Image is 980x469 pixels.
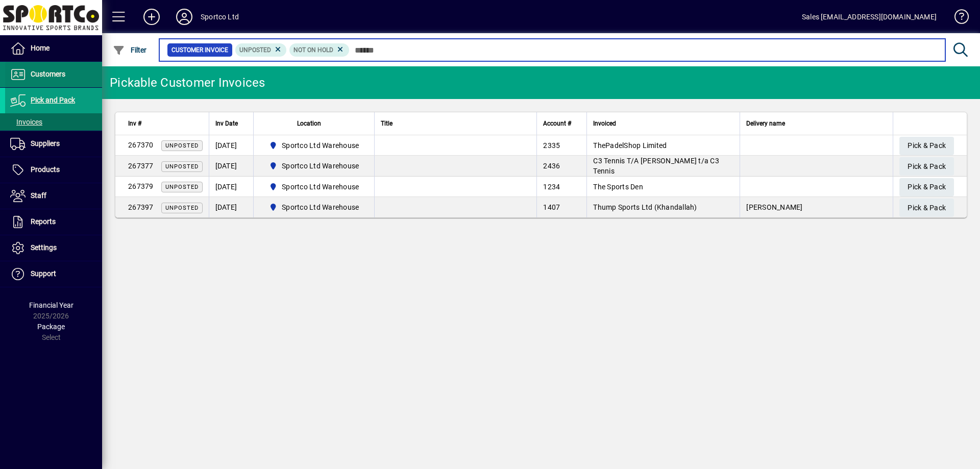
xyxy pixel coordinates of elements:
a: Support [5,261,102,287]
span: Inv Date [215,118,238,129]
span: 1407 [543,203,560,211]
span: Products [31,165,60,174]
td: [DATE] [209,156,253,177]
a: Knowledge Base [947,2,967,35]
span: Inv # [128,118,141,129]
span: 267370 [128,141,154,149]
span: Thump Sports Ltd (Khandallah) [593,203,697,211]
span: Financial Year [29,301,73,309]
span: Pick & Pack [908,158,946,175]
span: Unposted [165,184,199,190]
span: Settings [31,243,57,252]
td: [DATE] [209,197,253,217]
td: [DATE] [209,177,253,197]
span: 2436 [543,162,560,170]
span: Pick & Pack [908,137,946,154]
mat-chip: Hold Status: Not On Hold [289,43,349,57]
div: Invoiced [593,118,733,129]
span: [PERSON_NAME] [746,203,802,211]
span: Pick & Pack [908,179,946,195]
span: Customer Invoice [171,45,228,55]
a: Suppliers [5,131,102,157]
span: Unposted [239,46,271,54]
div: Delivery name [746,118,887,129]
button: Add [135,8,168,26]
span: Sportco Ltd Warehouse [265,201,363,213]
mat-chip: Customer Invoice Status: Unposted [235,43,287,57]
span: Sportco Ltd Warehouse [282,140,359,151]
span: Account # [543,118,571,129]
span: Sportco Ltd Warehouse [265,181,363,193]
a: Staff [5,183,102,209]
span: Location [297,118,321,129]
span: Home [31,44,50,52]
span: C3 Tennis T/A [PERSON_NAME] t/a C3 Tennis [593,157,719,175]
div: Account # [543,118,580,129]
div: Title [381,118,530,129]
a: Reports [5,209,102,235]
span: Pick and Pack [31,96,75,104]
td: [DATE] [209,135,253,156]
div: Pickable Customer Invoices [110,75,265,91]
span: Sportco Ltd Warehouse [282,202,359,212]
span: Unposted [165,142,199,149]
span: 267377 [128,162,154,170]
button: Pick & Pack [899,137,954,155]
span: Support [31,269,56,278]
button: Pick & Pack [899,157,954,176]
a: Customers [5,62,102,87]
span: Invoiced [593,118,616,129]
div: Inv Date [215,118,247,129]
a: Invoices [5,113,102,131]
span: Package [37,323,65,331]
span: The Sports Den [593,183,643,191]
div: Location [260,118,369,129]
span: Unposted [165,163,199,170]
span: 1234 [543,183,560,191]
span: 2335 [543,141,560,150]
span: 267379 [128,182,154,190]
span: Unposted [165,205,199,211]
span: Title [381,118,393,129]
button: Profile [168,8,201,26]
span: Sportco Ltd Warehouse [282,182,359,192]
div: Sales [EMAIL_ADDRESS][DOMAIN_NAME] [802,9,937,25]
span: Not On Hold [293,46,333,54]
a: Home [5,36,102,61]
button: Pick & Pack [899,178,954,196]
span: Delivery name [746,118,785,129]
span: Customers [31,70,65,78]
a: Products [5,157,102,183]
button: Filter [110,41,150,59]
span: Filter [113,46,147,54]
div: Inv # [128,118,203,129]
button: Pick & Pack [899,199,954,217]
a: Settings [5,235,102,261]
span: Reports [31,217,56,226]
span: ThePadelShop Limited [593,141,667,150]
span: 267397 [128,203,154,211]
span: Staff [31,191,46,200]
span: Pick & Pack [908,200,946,216]
span: Invoices [10,118,42,126]
span: Suppliers [31,139,60,147]
span: Sportco Ltd Warehouse [265,160,363,172]
span: Sportco Ltd Warehouse [282,161,359,171]
div: Sportco Ltd [201,9,239,25]
span: Sportco Ltd Warehouse [265,139,363,152]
